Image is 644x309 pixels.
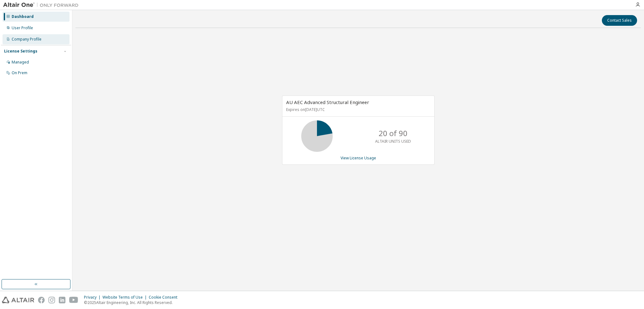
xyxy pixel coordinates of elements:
[12,70,27,75] div: On Prem
[341,155,376,161] a: View License Usage
[286,99,369,105] span: AU AEC Advanced Structural Engineer
[3,2,82,8] img: Altair One
[69,297,78,303] img: youtube.svg
[4,49,37,54] div: License Settings
[149,295,181,300] div: Cookie Consent
[379,128,408,139] p: 20 of 90
[84,300,181,305] p: © 2025 Altair Engineering, Inc. All Rights Reserved.
[602,15,637,26] button: Contact Sales
[12,14,34,19] div: Dashboard
[12,60,29,65] div: Managed
[375,139,411,144] p: ALTAIR UNITS USED
[38,297,45,303] img: facebook.svg
[48,297,55,303] img: instagram.svg
[12,25,33,30] div: User Profile
[286,107,429,112] p: Expires on [DATE] UTC
[2,297,34,303] img: altair_logo.svg
[59,297,65,303] img: linkedin.svg
[103,295,149,300] div: Website Terms of Use
[12,37,42,42] div: Company Profile
[84,295,103,300] div: Privacy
